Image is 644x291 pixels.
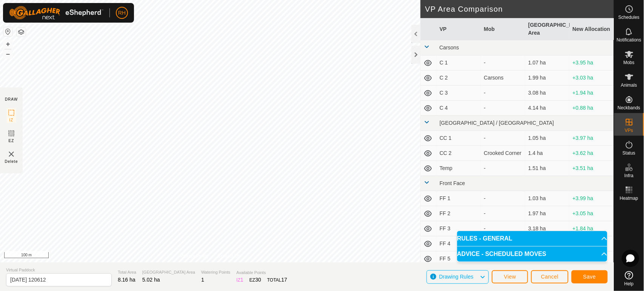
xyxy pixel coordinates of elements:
span: 8.16 ha [118,277,136,283]
div: - [484,59,522,67]
td: +3.62 ha [570,146,614,161]
td: +3.99 ha [570,191,614,206]
span: Notifications [617,38,641,42]
span: Delete [5,159,18,164]
div: - [484,89,522,97]
td: 3.18 ha [525,221,569,236]
td: 1.99 ha [525,70,569,86]
button: – [3,49,12,58]
td: Temp [436,161,481,176]
a: Help [614,268,644,289]
button: Reset Map [3,27,12,36]
td: FF 1 [436,191,481,206]
h2: VP Area Comparison [425,5,614,14]
div: TOTAL [267,276,287,284]
a: Privacy Policy [180,253,209,259]
span: 17 [281,277,287,283]
div: - [484,210,522,217]
div: Crooked Corner [484,149,522,157]
p-accordion-header: RULES - GENERAL [457,231,607,246]
span: Watering Points [201,269,230,276]
span: Animals [621,83,637,87]
td: C 3 [436,86,481,101]
span: ADVICE - SCHEDULED MOVES [457,251,546,257]
div: DRAW [5,96,18,102]
button: Map Layers [17,28,26,37]
td: +1.84 ha [570,221,614,236]
span: 1 [201,277,204,283]
span: RULES - GENERAL [457,236,513,242]
th: New Allocation [570,18,614,40]
td: CC 2 [436,146,481,161]
td: +3.51 ha [570,161,614,176]
span: Save [583,274,596,280]
span: Carsons [439,44,459,51]
span: VPs [625,128,633,133]
span: Mobs [624,60,635,65]
span: Available Points [236,270,287,276]
td: C 2 [436,70,481,86]
span: Drawing Rules [439,274,473,280]
span: Neckbands [618,106,640,110]
span: Heatmap [620,196,638,201]
td: 1.07 ha [525,55,569,70]
span: Cancel [541,274,559,280]
div: Carsons [484,74,522,82]
th: [GEOGRAPHIC_DATA] Area [525,18,569,40]
div: - [484,134,522,142]
button: View [492,270,528,283]
td: 1.4 ha [525,146,569,161]
span: 30 [255,277,261,283]
img: Gallagher Logo [9,6,103,20]
td: C 4 [436,101,481,116]
div: IZ [236,276,243,284]
button: + [3,40,12,49]
span: Infra [624,173,633,178]
a: Contact Us [218,253,240,259]
td: 1.05 ha [525,131,569,146]
span: 5.02 ha [142,277,160,283]
td: +3.05 ha [570,206,614,221]
span: Schedules [618,15,639,20]
span: 1 [240,277,243,283]
td: 1.51 ha [525,161,569,176]
span: EZ [9,138,14,144]
td: FF 4 [436,236,481,251]
div: - [484,225,522,233]
p-accordion-header: ADVICE - SCHEDULED MOVES [457,247,607,262]
div: - [484,104,522,112]
th: VP [436,18,481,40]
span: [GEOGRAPHIC_DATA] / [GEOGRAPHIC_DATA] [439,120,554,126]
td: CC 1 [436,131,481,146]
span: [GEOGRAPHIC_DATA] Area [142,269,195,276]
td: FF 5 [436,251,481,266]
span: View [504,274,516,280]
div: EZ [250,276,261,284]
button: Save [572,270,608,283]
td: +3.97 ha [570,131,614,146]
td: 1.03 ha [525,191,569,206]
td: FF 3 [436,221,481,236]
img: VP [7,150,16,159]
th: Mob [481,18,525,40]
td: +3.03 ha [570,70,614,86]
button: Cancel [531,270,569,283]
td: C 1 [436,55,481,70]
span: Total Area [118,269,136,276]
td: +3.95 ha [570,55,614,70]
span: Status [622,151,635,155]
td: FF 2 [436,206,481,221]
td: +0.88 ha [570,101,614,116]
span: Help [624,282,634,286]
td: 4.14 ha [525,101,569,116]
div: - [484,164,522,172]
span: Virtual Paddock [6,267,112,273]
span: Front Face [439,180,465,186]
td: +1.94 ha [570,86,614,101]
div: - [484,195,522,202]
span: RH [118,9,126,17]
td: 1.97 ha [525,206,569,221]
span: IZ [9,117,14,123]
td: 3.08 ha [525,86,569,101]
